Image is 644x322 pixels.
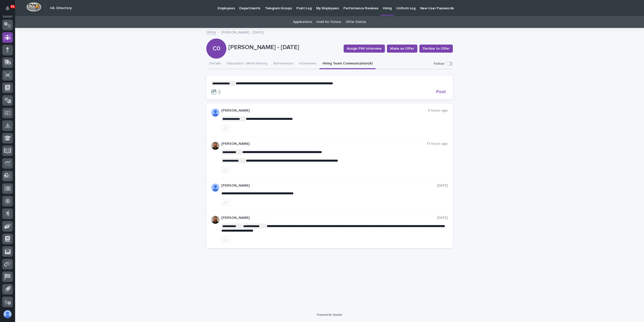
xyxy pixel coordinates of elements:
span: Make an Offer [390,46,414,51]
button: Notifications [2,3,13,14]
span: Decline to Offer [423,46,450,51]
img: AOh14GiWKAYVPIbfHyIkyvX2hiPF8_WCcz-HU3nlZscn=s96-c [211,142,219,150]
a: Offer Status [346,16,366,28]
button: Post [434,90,448,94]
img: AFdZucrzKcpQKH9jC-cfEsAZSAlTzo7yxz5Vk-WBr5XOv8fk2o2SBDui5wJFEtGkd79H79_oczbMRVxsFnQCrP5Je6bcu5vP_... [211,184,219,192]
button: Make an Offer [387,45,417,53]
a: Hold for Future [316,16,341,28]
p: 91 [11,5,14,8]
p: Follow [434,62,444,66]
p: [PERSON_NAME] - [DATE] [228,44,340,51]
button: users-avatar [2,309,13,319]
button: like this post [221,125,230,131]
h2: 04. Directory [50,6,72,10]
p: [PERSON_NAME] [221,184,437,188]
button: Interviews [296,59,319,69]
a: Hiring [206,29,216,35]
div: Notifications91 [6,6,13,14]
p: [PERSON_NAME] [221,142,427,146]
button: Assign PWI Interview [344,45,385,53]
p: [PERSON_NAME] - [DATE] [221,29,264,35]
p: 17 hours ago [427,142,448,146]
p: [PERSON_NAME] [221,109,428,113]
p: [DATE] [437,184,448,188]
span: Assign PWI Interview [347,46,382,51]
button: like this post [221,199,230,205]
a: Powered By Stacker [317,313,342,316]
img: AFdZucrzKcpQKH9jC-cfEsAZSAlTzo7yxz5Vk-WBr5XOv8fk2o2SBDui5wJFEtGkd79H79_oczbMRVxsFnQCrP5Je6bcu5vP_... [211,109,219,117]
img: AOh14GiWKAYVPIbfHyIkyvX2hiPF8_WCcz-HU3nlZscn=s96-c [211,216,219,224]
p: [PERSON_NAME] [221,216,437,220]
span: Post [436,90,446,94]
button: References [270,59,296,69]
button: Details [206,59,224,69]
button: like this post [221,236,230,243]
p: [DATE] [437,216,448,220]
button: Decline to Offer [419,45,453,53]
p: 5 hours ago [428,109,448,113]
button: Education / Work History [224,59,270,69]
img: Workspace Logo [26,2,41,12]
button: Hiring Team Communication (4) [319,59,376,69]
button: like this post [221,167,230,173]
div: C0 [206,25,226,52]
a: Applications [293,16,312,28]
